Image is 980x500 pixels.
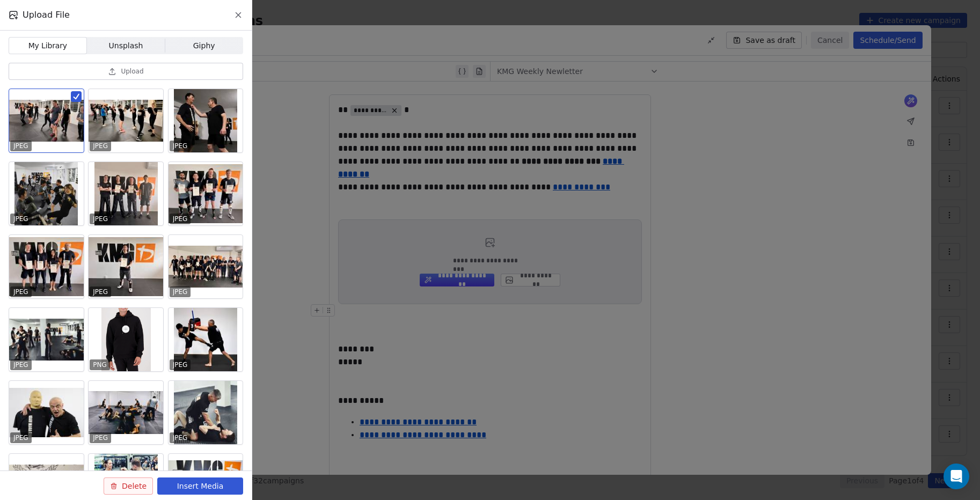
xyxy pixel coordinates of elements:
[173,142,188,150] p: JPEG
[93,433,108,442] p: JPEG
[13,215,28,223] p: JPEG
[157,477,243,495] button: Insert Media
[9,63,243,80] button: Upload
[109,40,143,52] span: Unsplash
[173,361,188,369] p: JPEG
[93,361,107,369] p: PNG
[93,288,108,296] p: JPEG
[13,361,28,369] p: JPEG
[944,464,969,489] div: Open Intercom Messenger
[104,477,153,495] button: Delete
[193,40,215,52] span: Giphy
[13,433,28,442] p: JPEG
[13,142,28,150] p: JPEG
[93,215,108,223] p: JPEG
[173,288,188,296] p: JPEG
[93,142,108,150] p: JPEG
[121,67,143,76] span: Upload
[173,433,188,442] p: JPEG
[23,9,70,21] span: Upload File
[13,288,28,296] p: JPEG
[173,215,188,223] p: JPEG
